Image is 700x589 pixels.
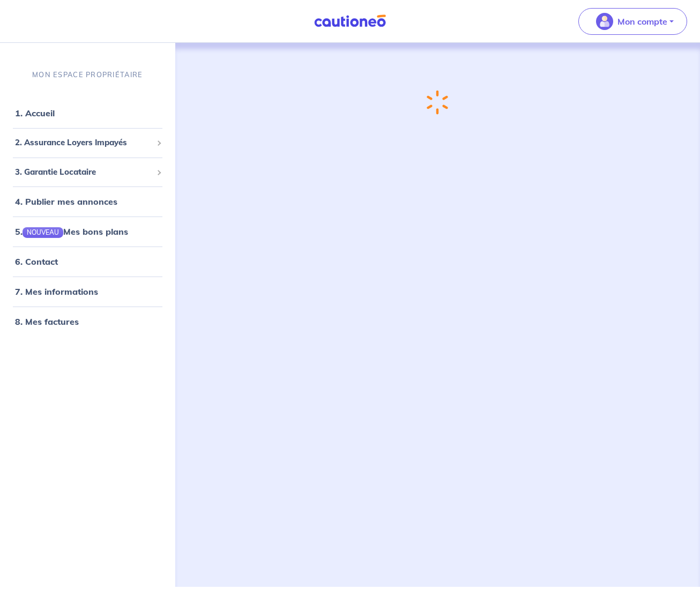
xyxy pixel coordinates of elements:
a: 6. Contact [15,256,58,267]
div: 4. Publier mes annonces [4,191,171,212]
span: 2. Assurance Loyers Impayés [15,137,152,149]
a: 5.NOUVEAUMes bons plans [15,226,128,237]
span: 3. Garantie Locataire [15,166,152,178]
a: 4. Publier mes annonces [15,196,117,207]
p: MON ESPACE PROPRIÉTAIRE [32,70,143,80]
div: 2. Assurance Loyers Impayés [4,132,171,153]
img: illu_account_valid_menu.svg [596,13,613,30]
div: 7. Mes informations [4,281,171,302]
div: 5.NOUVEAUMes bons plans [4,221,171,242]
div: 1. Accueil [4,102,171,124]
a: 1. Accueil [15,108,55,118]
p: Mon compte [617,15,667,28]
a: 7. Mes informations [15,286,98,297]
img: Cautioneo [310,14,390,28]
div: 3. Garantie Locataire [4,162,171,183]
img: loading-spinner [427,90,448,115]
div: 8. Mes factures [4,311,171,332]
div: 6. Contact [4,251,171,272]
button: illu_account_valid_menu.svgMon compte [578,8,687,35]
a: 8. Mes factures [15,316,79,327]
